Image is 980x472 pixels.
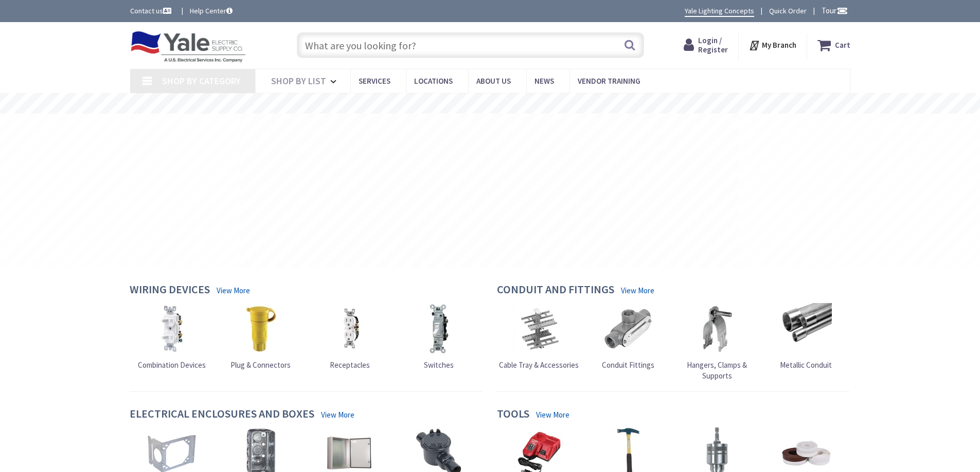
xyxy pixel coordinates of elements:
img: Hangers, Clamps & Supports [691,303,743,354]
a: Cable Tray & Accessories Cable Tray & Accessories [499,303,579,370]
span: Shop By List [271,75,326,87]
strong: My Branch [762,40,796,50]
strong: Cart [835,36,850,54]
img: Metallic Conduit [780,303,832,354]
span: Hangers, Clamps & Supports [687,360,747,381]
span: Shop By Category [162,75,241,87]
h4: Tools [497,407,529,422]
a: Cart [817,36,850,54]
span: Services [359,76,390,86]
span: Tour [822,6,848,15]
span: News [534,76,554,86]
span: Locations [414,76,453,86]
span: Receptacles [330,360,370,370]
img: Conduit Fittings [602,303,654,354]
div: My Branch [749,36,796,54]
input: What are you looking for? [297,32,644,58]
span: Plug & Connectors [230,360,291,370]
a: Login / Register [684,36,728,54]
span: Switches [424,360,454,370]
h4: Conduit and Fittings [497,283,614,298]
a: Contact us [130,6,173,16]
a: View More [321,409,354,420]
span: Cable Tray & Accessories [499,360,579,370]
a: Combination Devices Combination Devices [138,303,206,370]
span: Combination Devices [138,360,206,370]
img: Receptacles [324,303,376,354]
a: Receptacles Receptacles [324,303,376,370]
a: View More [536,409,569,420]
img: Combination Devices [146,303,198,354]
span: About Us [476,76,511,86]
span: Metallic Conduit [780,360,832,370]
span: Vendor Training [578,76,640,86]
span: Login / Register [698,35,728,54]
a: Help Center [190,6,233,16]
a: View More [217,285,250,296]
a: Plug & Connectors Plug & Connectors [230,303,291,370]
img: Cable Tray & Accessories [513,303,565,354]
a: Metallic Conduit Metallic Conduit [780,303,832,370]
span: Conduit Fittings [602,360,654,370]
a: Yale Lighting Concepts [685,6,754,17]
img: Yale Electric Supply Co. [130,31,246,63]
img: Plug & Connectors [235,303,287,354]
img: Switches [413,303,465,354]
a: View More [621,285,654,296]
h4: Electrical Enclosures and Boxes [130,407,314,422]
a: Conduit Fittings Conduit Fittings [602,303,654,370]
h4: Wiring Devices [130,283,210,298]
a: Switches Switches [413,303,465,370]
a: Quick Order [769,6,807,16]
a: Hangers, Clamps & Supports Hangers, Clamps & Supports [675,303,759,382]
